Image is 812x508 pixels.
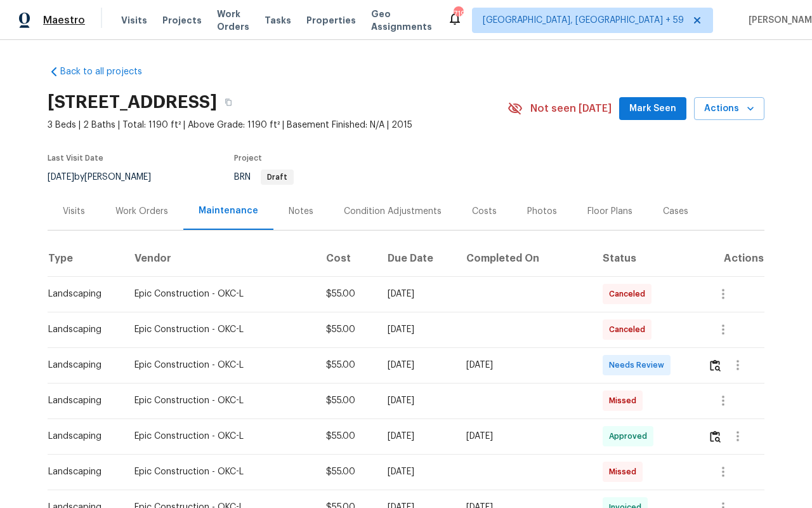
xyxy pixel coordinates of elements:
div: Work Orders [115,205,168,218]
div: Epic Construction - OKC-L [134,288,306,300]
span: Tasks [265,16,291,25]
div: [DATE] [388,430,446,443]
div: Costs [472,205,497,218]
div: Epic Construction - OKC-L [134,465,306,478]
div: $55.00 [326,288,367,300]
div: [DATE] [388,288,446,300]
button: Mark Seen [619,97,686,121]
h2: [STREET_ADDRESS] [48,96,217,109]
img: Review Icon [710,431,721,443]
div: $55.00 [326,430,367,443]
span: Actions [704,101,754,117]
span: Needs Review [609,359,669,371]
div: [DATE] [388,323,446,336]
div: Landscaping [48,465,114,478]
th: Due Date [377,241,456,276]
div: $55.00 [326,394,367,407]
div: Photos [527,205,557,218]
div: 719 [454,8,462,20]
div: $55.00 [326,465,367,478]
th: Vendor [124,241,317,276]
th: Type [48,241,124,276]
a: Back to all projects [48,65,169,78]
button: Review Icon [708,350,723,380]
div: Visits [63,205,85,218]
img: Review Icon [710,359,721,371]
div: Condition Adjustments [344,205,442,218]
span: BRN [234,173,294,182]
span: Visits [121,14,147,27]
span: [DATE] [48,173,74,182]
div: Epic Construction - OKC-L [134,323,306,336]
th: Actions [698,241,764,276]
span: Project [234,154,262,162]
span: Mark Seen [629,101,676,117]
span: Draft [262,173,292,181]
span: Approved [609,430,652,443]
span: Projects [162,14,202,27]
div: by [PERSON_NAME] [48,170,166,185]
th: Status [593,241,698,276]
div: [DATE] [466,359,582,371]
span: Properties [306,14,356,27]
span: Missed [609,394,641,407]
span: Canceled [609,288,650,300]
span: Work Orders [217,8,249,33]
div: [DATE] [466,430,582,443]
div: Maintenance [199,204,258,217]
div: Epic Construction - OKC-L [134,430,306,443]
div: Notes [289,205,313,218]
span: Maestro [43,14,85,27]
div: Landscaping [48,430,114,443]
div: [DATE] [388,394,446,407]
button: Review Icon [708,421,723,451]
div: Landscaping [48,323,114,336]
span: [GEOGRAPHIC_DATA], [GEOGRAPHIC_DATA] + 59 [483,14,684,27]
div: Floor Plans [587,205,632,218]
div: Landscaping [48,288,114,300]
div: [DATE] [388,465,446,478]
div: Landscaping [48,394,114,407]
button: Actions [694,97,764,121]
span: Not seen [DATE] [530,102,612,115]
div: $55.00 [326,323,367,336]
th: Cost [316,241,377,276]
span: Geo Assignments [371,8,432,33]
div: Landscaping [48,359,114,371]
div: Epic Construction - OKC-L [134,394,306,407]
span: Canceled [609,323,650,336]
button: Copy Address [217,91,240,114]
th: Completed On [456,241,592,276]
div: $55.00 [326,359,367,371]
span: Missed [609,465,641,478]
div: Cases [663,205,688,218]
span: Last Visit Date [48,154,103,162]
span: 3 Beds | 2 Baths | Total: 1190 ft² | Above Grade: 1190 ft² | Basement Finished: N/A | 2015 [48,119,507,131]
div: Epic Construction - OKC-L [134,359,306,371]
div: [DATE] [388,359,446,371]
